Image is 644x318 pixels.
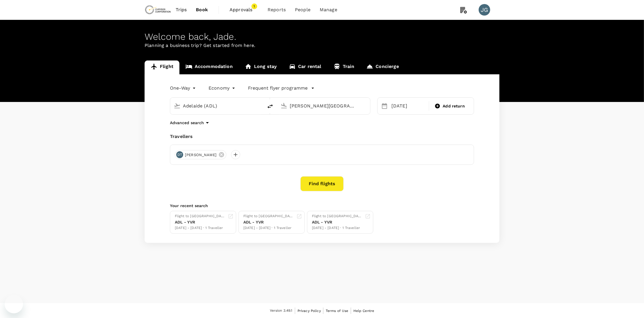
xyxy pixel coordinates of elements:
[270,308,293,314] span: Version 3.49.1
[312,213,363,219] div: Flight to [GEOGRAPHIC_DATA]
[243,219,294,225] div: ADL - YVR
[175,213,226,219] div: Flight to [GEOGRAPHIC_DATA]
[179,60,239,74] a: Accommodation
[145,42,499,49] p: Planning a business trip? Get started from here.
[312,225,363,231] div: [DATE] - [DATE] · 1 Traveller
[353,308,374,314] a: Help Centre
[268,6,286,13] span: Reports
[290,101,358,110] input: Going to
[263,99,277,113] button: delete
[170,133,474,140] div: Travellers
[145,3,171,16] img: Chrysos Corporation
[170,84,197,93] div: One-Way
[320,6,337,13] span: Manage
[283,60,327,74] a: Car rental
[366,105,367,106] button: Open
[389,100,428,112] div: [DATE]
[176,151,183,158] div: DT
[145,31,499,42] div: Welcome back , Jade .
[300,176,344,191] button: Find flights
[259,105,260,106] button: Open
[327,60,361,74] a: Train
[312,219,363,225] div: ADL - YVR
[183,101,251,110] input: Depart from
[175,219,226,225] div: ADL - YVR
[326,309,348,313] span: Terms of Use
[209,84,236,93] div: Economy
[230,6,258,13] span: Approvals
[360,60,405,74] a: Concierge
[243,225,294,231] div: [DATE] - [DATE] · 1 Traveller
[175,225,226,231] div: [DATE] - [DATE] · 1 Traveller
[248,85,308,92] p: Frequent flyer programme
[295,6,310,13] span: People
[196,6,208,13] span: Book
[479,4,490,16] div: JG
[353,309,374,313] span: Help Centre
[170,119,211,126] button: Advanced search
[248,85,315,92] button: Frequent flyer programme
[298,308,321,314] a: Privacy Policy
[239,60,283,74] a: Long stay
[170,120,204,126] p: Advanced search
[181,152,220,158] span: [PERSON_NAME]
[243,213,294,219] div: Flight to [GEOGRAPHIC_DATA]
[5,295,23,313] iframe: Button to launch messaging window
[251,3,257,9] span: 1
[443,103,465,109] span: Add return
[326,308,348,314] a: Terms of Use
[298,309,321,313] span: Privacy Policy
[145,60,179,74] a: Flight
[175,150,226,159] div: DT[PERSON_NAME]
[176,6,187,13] span: Trips
[170,203,474,209] p: Your recent search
